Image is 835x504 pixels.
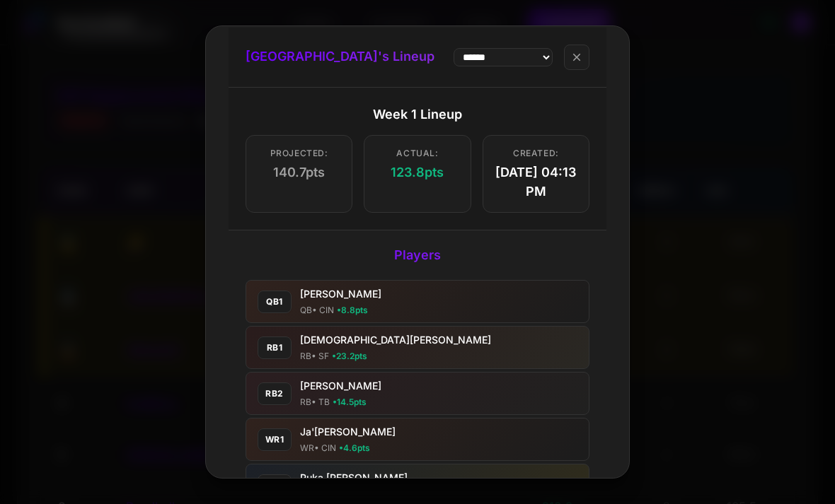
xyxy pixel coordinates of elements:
[376,147,459,160] span: Actual:
[300,424,521,439] div: Ja'[PERSON_NAME]
[300,470,521,485] div: Puka [PERSON_NAME]
[300,396,521,409] div: RB • TB
[300,304,521,317] div: QB • CIN
[246,105,589,124] div: Week 1 Lineup
[495,147,577,160] span: Created:
[246,247,589,264] h3: Players
[333,396,367,409] span: • 14.5 pts
[300,332,521,347] div: [DEMOGRAPHIC_DATA][PERSON_NAME]
[258,474,292,497] div: wr2
[258,163,340,182] span: 140.7 pts
[339,442,370,455] span: • 4.6 pts
[246,49,434,65] h2: [GEOGRAPHIC_DATA] 's Lineup
[570,51,583,64] span: close
[337,304,368,317] span: • 8.8 pts
[258,382,292,405] div: rb2
[300,442,521,455] div: WR • CIN
[300,286,521,301] div: [PERSON_NAME]
[332,350,367,363] span: • 23.2 pts
[258,291,292,313] div: qb1
[495,163,577,201] span: [DATE] 04:13 PM
[300,378,521,393] div: [PERSON_NAME]
[376,163,459,182] span: 123.8 pts
[258,336,292,359] div: rb1
[300,350,521,363] div: RB • SF
[258,147,340,160] span: Projected:
[258,428,292,451] div: wr1
[564,45,589,70] button: close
